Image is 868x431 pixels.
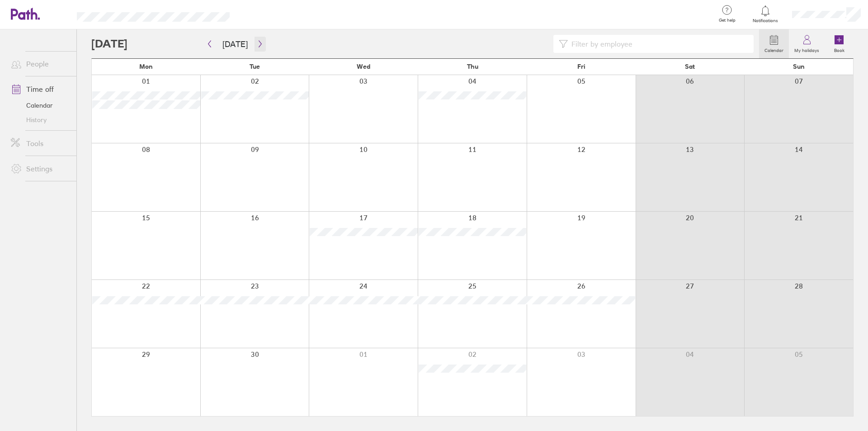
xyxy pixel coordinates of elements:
button: [DATE] [215,37,255,52]
a: Notifications [751,5,780,24]
a: People [4,55,76,73]
label: Book [829,45,850,53]
a: My holidays [789,29,825,58]
a: History [4,113,76,127]
span: Get help [712,18,742,23]
a: Tools [4,134,76,152]
span: Fri [577,63,585,70]
span: Tue [250,63,260,70]
span: Mon [139,63,153,70]
a: Book [825,29,854,58]
label: My holidays [789,45,825,53]
a: Settings [4,160,76,178]
span: Sat [685,63,695,70]
a: Calendar [759,29,789,58]
span: Sun [793,63,805,70]
span: Thu [467,63,478,70]
a: Calendar [4,98,76,113]
a: Time off [4,80,76,98]
span: Wed [357,63,370,70]
label: Calendar [759,45,789,53]
span: Notifications [751,18,780,24]
input: Filter by employee [568,35,748,52]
